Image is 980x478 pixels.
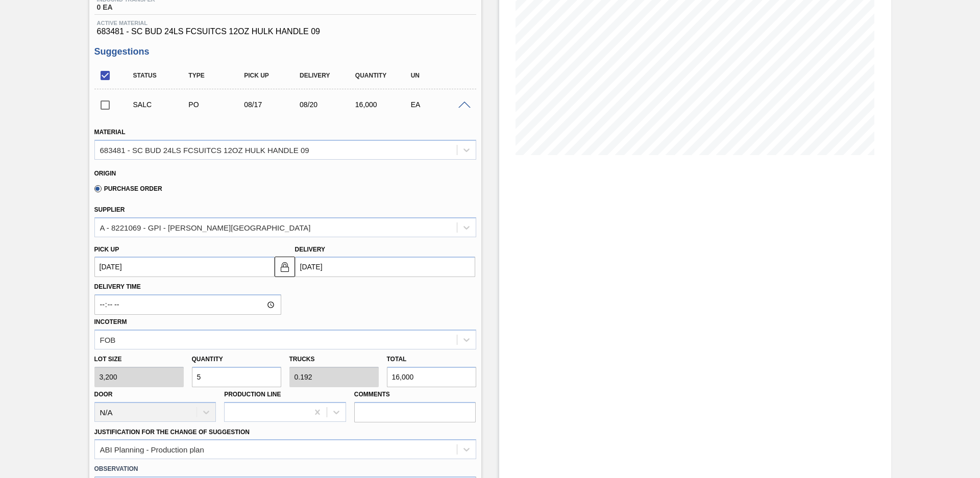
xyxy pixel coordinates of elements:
[100,223,311,232] div: A - 8221069 - GPI - [PERSON_NAME][GEOGRAPHIC_DATA]
[131,100,192,109] div: Suggestion Awaiting Load Composition
[353,72,414,79] div: Quantity
[97,20,474,26] span: Active Material
[186,100,248,109] div: Purchase order
[94,170,116,177] label: Origin
[94,318,127,325] label: Incoterm
[186,72,248,79] div: Type
[94,257,275,277] input: mm/dd/yyyy
[94,429,250,436] label: Justification for the Change of Suggestion
[94,246,119,253] label: Pick up
[295,257,475,277] input: mm/dd/yyyy
[387,356,407,363] label: Total
[354,387,476,402] label: Comments
[97,27,474,36] span: 683481 - SC BUD 24LS FCSUITCS 12OZ HULK HANDLE 09
[297,72,359,79] div: Delivery
[224,391,281,398] label: Production Line
[100,445,204,454] div: ABI Planning - Production plan
[297,100,359,109] div: 08/20/2025
[94,391,113,398] label: Door
[408,100,470,109] div: EA
[192,356,223,363] label: Quantity
[408,72,470,79] div: UN
[94,46,476,57] h3: Suggestions
[241,72,303,79] div: Pick up
[94,462,476,476] label: Observation
[295,246,326,253] label: Delivery
[100,145,309,154] div: 683481 - SC BUD 24LS FCSUITCS 12OZ HULK HANDLE 09
[275,257,295,277] button: locked
[131,72,192,79] div: Status
[353,100,414,109] div: 16,000
[97,4,155,11] span: 0 EA
[289,356,315,363] label: Trucks
[100,335,116,344] div: FOB
[94,129,126,136] label: Material
[279,261,291,273] img: locked
[94,352,184,367] label: Lot size
[241,100,303,109] div: 08/17/2025
[94,206,125,213] label: Supplier
[94,185,162,192] label: Purchase Order
[94,280,281,294] label: Delivery Time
